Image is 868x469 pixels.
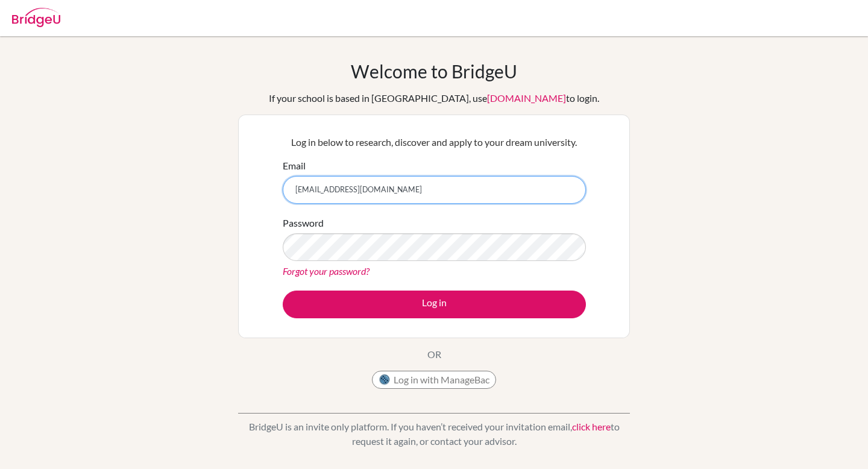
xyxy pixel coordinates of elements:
label: Password [283,216,324,230]
button: Log in with ManageBac [372,371,496,389]
button: Log in [283,291,586,318]
a: [DOMAIN_NAME] [487,92,566,104]
div: If your school is based in [GEOGRAPHIC_DATA], use to login. [269,91,599,105]
label: Email [283,159,306,173]
img: Bridge-U [12,8,60,27]
p: Log in below to research, discover and apply to your dream university. [283,135,586,150]
h1: Welcome to BridgeU [351,60,517,82]
p: BridgeU is an invite only platform. If you haven’t received your invitation email, to request it ... [238,420,630,449]
a: Forgot your password? [283,265,370,277]
p: OR [427,347,441,362]
a: click here [572,421,611,432]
